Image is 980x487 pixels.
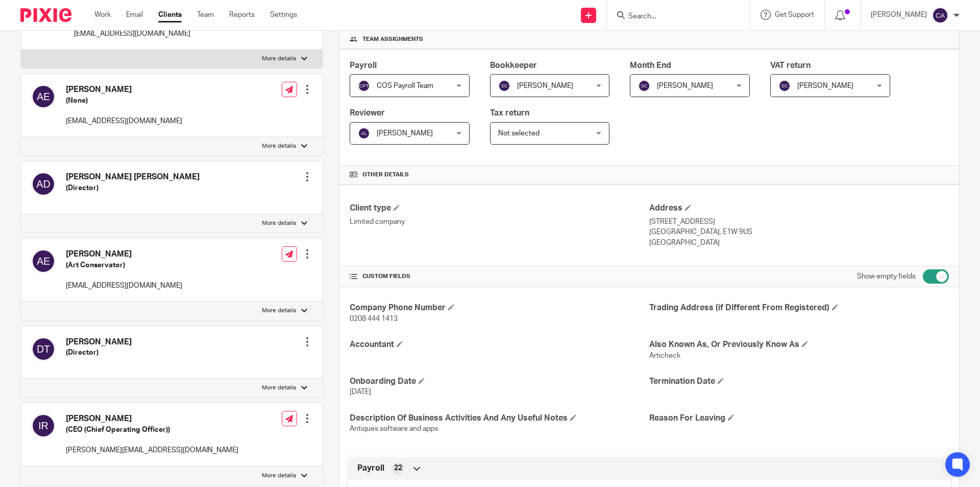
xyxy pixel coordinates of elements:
span: 0208 444 1413 [350,315,398,322]
img: svg%3E [358,127,370,140]
p: More details [262,55,296,63]
img: svg%3E [358,80,370,92]
span: Tax return [490,109,529,117]
img: svg%3E [498,80,510,92]
span: Not selected [498,130,540,137]
span: Articheck [649,352,680,359]
span: 22 [394,463,402,473]
h4: Onboarding Date [350,376,649,387]
h4: Termination Date [649,376,949,387]
h4: Company Phone Number [350,303,649,313]
span: Payroll [350,61,377,69]
img: Pixie [20,8,71,22]
h5: (CEO (Chief Operating Officer)) [66,425,238,435]
a: Reports [229,10,255,20]
p: [EMAIL_ADDRESS][DOMAIN_NAME] [66,281,182,291]
p: [GEOGRAPHIC_DATA], E1W 9US [649,227,949,237]
span: [PERSON_NAME] [797,82,853,89]
input: Search [627,12,719,21]
h4: [PERSON_NAME] [66,84,182,95]
h4: Address [649,203,949,214]
p: More details [262,384,296,392]
span: VAT return [770,61,811,69]
p: More details [262,307,296,315]
p: More details [262,219,296,227]
a: Email [126,10,143,20]
p: [PERSON_NAME][EMAIL_ADDRESS][DOMAIN_NAME] [66,445,238,455]
img: svg%3E [31,172,56,196]
h5: (Art Conservator) [66,260,182,270]
span: Other details [362,171,409,179]
span: COS Payroll Team [377,82,433,89]
h4: Description Of Business Activities And Any Useful Notes [350,413,649,424]
a: Work [94,10,111,20]
span: Team assignments [362,35,423,43]
img: svg%3E [778,80,791,92]
span: [DATE] [350,388,371,396]
a: Team [197,10,214,20]
span: [PERSON_NAME] [657,82,713,89]
h5: (Director) [66,183,200,193]
h4: Accountant [350,339,649,350]
span: Bookkeeper [490,61,537,69]
h4: Client type [350,203,649,214]
p: [EMAIL_ADDRESS][DOMAIN_NAME] [74,29,190,39]
a: Settings [270,10,297,20]
span: Payroll [357,463,384,474]
img: svg%3E [638,80,650,92]
p: [PERSON_NAME] [871,10,927,20]
h4: [PERSON_NAME] [PERSON_NAME] [66,172,200,182]
p: More details [262,142,296,150]
span: Antiques software and apps [350,425,438,432]
span: Reviewer [350,109,385,117]
label: Show empty fields [857,271,916,282]
h4: Trading Address (if Different From Registered) [649,303,949,313]
h4: Also Known As, Or Previously Know As [649,339,949,350]
h5: (Director) [66,347,132,358]
span: [PERSON_NAME] [517,82,573,89]
img: svg%3E [31,413,56,438]
h4: [PERSON_NAME] [66,249,182,260]
h4: [PERSON_NAME] [66,337,132,347]
p: [GEOGRAPHIC_DATA] [649,238,949,248]
p: [EMAIL_ADDRESS][DOMAIN_NAME] [66,116,182,126]
img: svg%3E [31,249,56,273]
span: Get Support [775,11,814,18]
span: Month End [630,61,671,69]
img: svg%3E [31,84,56,109]
span: [PERSON_NAME] [377,130,433,137]
p: Limited company [350,217,649,227]
h4: CUSTOM FIELDS [350,272,649,281]
p: More details [262,472,296,480]
h4: [PERSON_NAME] [66,413,238,424]
h4: Reason For Leaving [649,413,949,424]
p: [STREET_ADDRESS] [649,217,949,227]
img: svg%3E [31,337,56,361]
img: svg%3E [932,7,948,24]
h5: (None) [66,96,182,106]
a: Clients [158,10,182,20]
